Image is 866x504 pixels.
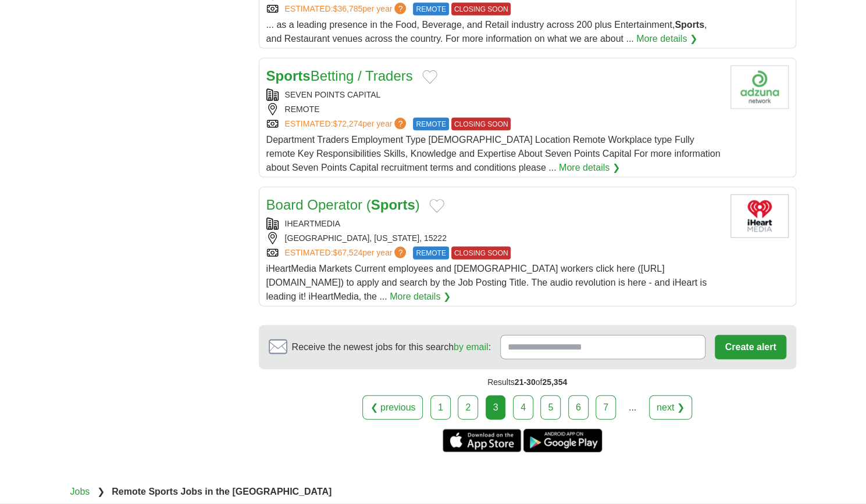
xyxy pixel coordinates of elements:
[559,161,620,175] a: More details ❯
[97,487,105,496] span: ❯
[675,20,704,30] strong: Sports
[621,396,644,419] div: ...
[292,340,491,354] span: Receive the newest jobs for this search :
[394,118,406,129] span: ?
[266,103,721,116] div: REMOTE
[422,70,437,84] button: Add to favorite jobs
[285,118,409,131] a: ESTIMATED:$72,274per year?
[394,3,406,15] span: ?
[413,247,448,260] span: REMOTE
[636,32,697,46] a: More details ❯
[394,247,406,258] span: ?
[266,197,420,213] a: Board Operator (Sports)
[451,118,511,131] span: CLOSING SOON
[285,247,409,260] a: ESTIMATED:$67,524per year?
[454,342,489,352] a: by email
[413,118,448,131] span: REMOTE
[513,395,533,420] a: 4
[596,395,616,420] a: 7
[333,248,362,257] span: $67,524
[540,395,561,420] a: 5
[70,487,90,496] a: Jobs
[568,395,589,420] a: 6
[430,395,451,420] a: 1
[542,377,567,387] span: 25,354
[285,3,409,16] a: ESTIMATED:$36,785per year?
[486,395,506,420] div: 3
[715,335,786,359] button: Create alert
[730,195,789,238] img: iHeartMedia logo
[523,429,602,452] a: Get the Android app
[649,395,692,420] a: next ❯
[362,395,423,420] a: ❮ previous
[266,89,721,101] div: SEVEN POINTS CAPITAL
[266,264,707,301] span: iHeartMedia Markets Current employees and [DEMOGRAPHIC_DATA] workers click here ([URL][DOMAIN_NAM...
[413,3,448,16] span: REMOTE
[451,247,511,260] span: CLOSING SOON
[443,429,521,452] a: Get the iPhone app
[285,219,340,228] a: IHEARTMEDIA
[266,135,721,172] span: Department Traders Employment Type [DEMOGRAPHIC_DATA] Location Remote Workplace type Fully remote...
[371,197,415,213] strong: Sports
[730,66,789,109] img: Company logo
[266,20,707,44] span: ... as a leading presence in the Food, Beverage, and Retail industry across 200 plus Entertainmen...
[266,232,721,244] div: [GEOGRAPHIC_DATA], [US_STATE], 15222
[259,369,796,395] div: Results of
[333,4,362,13] span: $36,785
[333,119,362,128] span: $72,274
[429,199,444,213] button: Add to favorite jobs
[266,68,413,84] a: SportsBetting / Traders
[266,68,311,84] strong: Sports
[515,377,536,387] span: 21-30
[451,3,511,16] span: CLOSING SOON
[390,290,451,304] a: More details ❯
[112,487,332,496] strong: Remote Sports Jobs in the [GEOGRAPHIC_DATA]
[458,395,478,420] a: 2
